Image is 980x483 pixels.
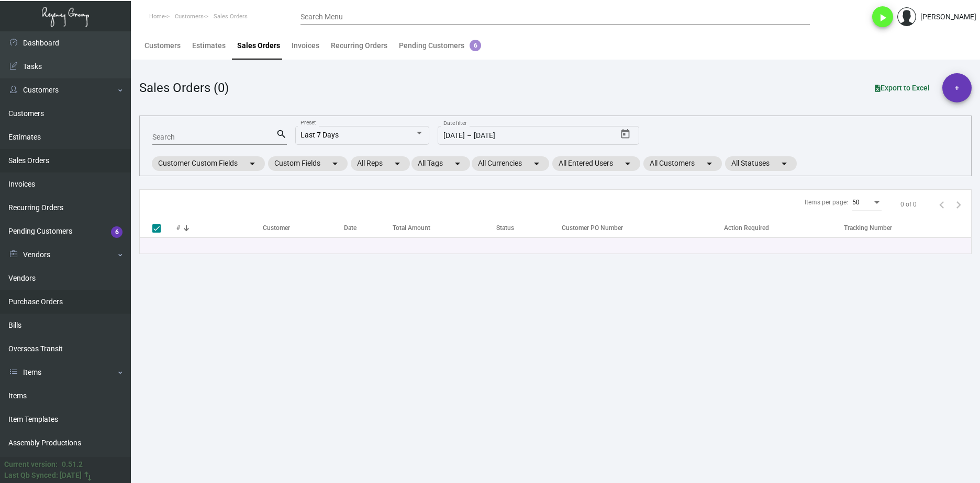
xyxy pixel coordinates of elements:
[724,223,769,233] div: Action Required
[139,78,229,97] div: Sales Orders (0)
[393,223,430,233] div: Total Amount
[562,223,623,233] div: Customer PO Number
[725,156,797,171] mat-chip: All Statuses
[617,126,634,143] button: Open calendar
[703,157,716,170] mat-icon: arrow_drop_down
[331,40,387,51] div: Recurring Orders
[300,131,339,139] span: Last 7 Days
[451,157,464,170] mat-icon: arrow_drop_down
[942,73,972,102] button: +
[872,6,893,27] button: play_arrow
[472,156,549,171] mat-chip: All Currencies
[237,40,280,51] div: Sales Orders
[852,199,860,206] span: 50
[192,40,226,51] div: Estimates
[805,198,848,207] div: Items per page:
[621,157,634,170] mat-icon: arrow_drop_down
[263,223,343,233] div: Customer
[393,223,497,233] div: Total Amount
[875,84,930,92] span: Export to Excel
[920,11,976,22] div: [PERSON_NAME]
[263,223,290,233] div: Customer
[268,156,348,171] mat-chip: Custom Fields
[844,223,971,233] div: Tracking Number
[443,132,465,140] input: Start date
[844,223,892,233] div: Tracking Number
[351,156,410,171] mat-chip: All Reps
[144,40,181,51] div: Customers
[467,132,472,140] span: –
[176,223,180,233] div: #
[950,196,967,213] button: Next page
[852,199,882,206] mat-select: Items per page:
[955,73,959,102] span: +
[411,156,470,171] mat-chip: All Tags
[344,223,393,233] div: Date
[62,459,83,470] div: 0.51.2
[246,157,259,170] mat-icon: arrow_drop_down
[399,40,481,51] div: Pending Customers
[344,223,357,233] div: Date
[552,156,640,171] mat-chip: All Entered Users
[643,156,722,171] mat-chip: All Customers
[474,132,559,140] input: End date
[4,459,58,470] div: Current version:
[175,13,204,20] span: Customers
[214,13,248,20] span: Sales Orders
[866,78,938,97] button: Export to Excel
[778,157,790,170] mat-icon: arrow_drop_down
[329,157,341,170] mat-icon: arrow_drop_down
[292,40,319,51] div: Invoices
[724,223,844,233] div: Action Required
[496,223,556,233] div: Status
[391,157,404,170] mat-icon: arrow_drop_down
[496,223,514,233] div: Status
[152,156,265,171] mat-chip: Customer Custom Fields
[897,7,916,26] img: admin@bootstrapmaster.com
[876,11,889,24] i: play_arrow
[900,200,917,209] div: 0 of 0
[933,196,950,213] button: Previous page
[4,470,82,481] div: Last Qb Synced: [DATE]
[149,13,165,20] span: Home
[530,157,543,170] mat-icon: arrow_drop_down
[176,223,263,233] div: #
[276,128,287,141] mat-icon: search
[562,223,724,233] div: Customer PO Number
